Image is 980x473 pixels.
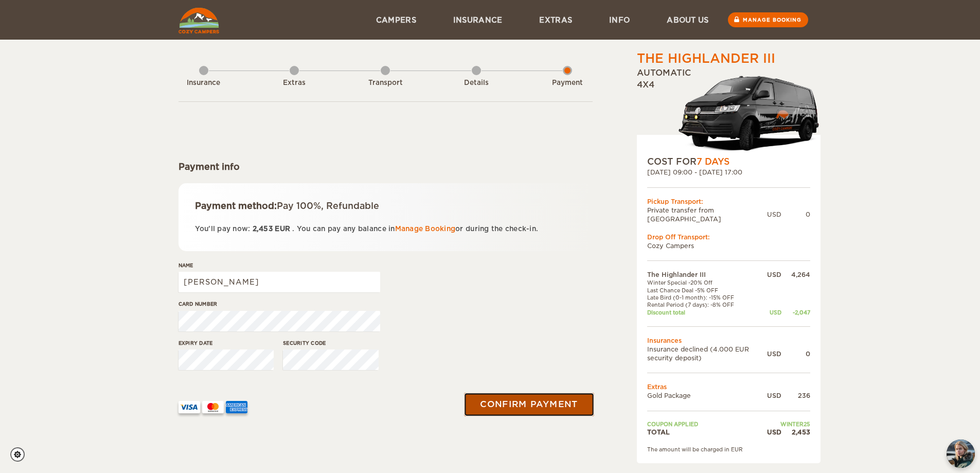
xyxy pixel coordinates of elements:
[647,197,810,206] div: Pickup Transport:
[647,287,767,294] td: Last Chance Deal -5% OFF
[10,447,31,462] a: Cookie settings
[179,401,200,413] img: VISA
[637,67,821,155] div: Automatic 4x4
[947,440,975,468] button: chat-button
[781,309,810,316] div: -2,047
[395,225,456,233] a: Manage Booking
[647,421,767,428] td: Coupon applied
[767,309,781,316] div: USD
[266,78,323,88] div: Extras
[767,270,781,279] div: USD
[647,345,767,362] td: Insurance declined (4.000 EUR security deposit)
[253,225,273,233] span: 2,453
[728,12,808,27] a: Manage booking
[647,382,810,391] td: Extras
[781,349,810,358] div: 0
[195,223,576,235] p: You'll pay now: . You can pay any balance in or during the check-in.
[767,391,781,400] div: USD
[637,50,775,67] div: The Highlander III
[647,155,810,168] div: COST FOR
[539,78,596,88] div: Payment
[647,294,767,301] td: Late Bird (0-1 month): -15% OFF
[767,349,781,358] div: USD
[179,261,380,269] label: Name
[647,233,810,241] div: Drop Off Transport:
[647,279,767,286] td: Winter Special -20% Off
[678,71,821,155] img: stor-langur-4.png
[767,421,810,428] td: WINTER25
[781,428,810,436] div: 2,453
[647,391,767,400] td: Gold Package
[275,225,290,233] span: EUR
[647,168,810,177] div: [DATE] 09:00 - [DATE] 17:00
[647,241,810,250] td: Cozy Campers
[195,200,576,212] div: Payment method:
[465,393,594,416] button: Confirm payment
[179,300,380,308] label: Card number
[647,336,810,345] td: Insurances
[226,401,247,413] img: AMEX
[647,428,767,436] td: TOTAL
[697,156,729,167] span: 7 Days
[647,206,767,223] td: Private transfer from [GEOGRAPHIC_DATA]
[781,210,810,219] div: 0
[179,339,274,347] label: Expiry date
[448,78,505,88] div: Details
[357,78,414,88] div: Transport
[175,78,232,88] div: Insurance
[947,440,975,468] img: Freyja at Cozy Campers
[647,301,767,308] td: Rental Period (7 days): -8% OFF
[202,401,224,413] img: mastercard
[647,270,767,279] td: The Highlander III
[781,391,810,400] div: 236
[781,270,810,279] div: 4,264
[767,428,781,436] div: USD
[647,309,767,316] td: Discount total
[767,210,781,219] div: USD
[647,446,810,453] div: The amount will be charged in EUR
[179,161,593,173] div: Payment info
[277,201,379,211] span: Pay 100%, Refundable
[283,339,379,347] label: Security code
[179,8,219,33] img: Cozy Campers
